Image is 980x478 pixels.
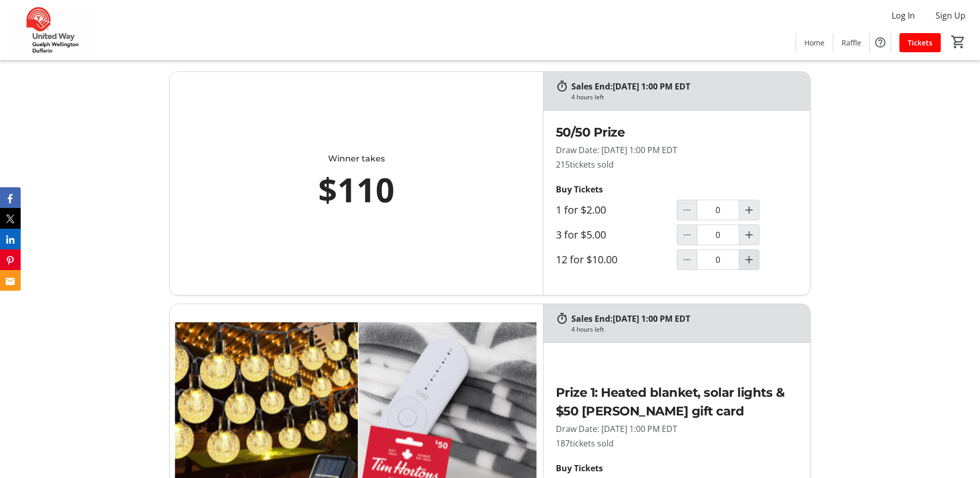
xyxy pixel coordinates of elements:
[556,144,798,156] p: Draw Date: [DATE] 1:00 PM EDT
[613,313,690,324] span: [DATE] 1:00 PM EDT
[796,33,833,52] a: Home
[571,93,604,102] div: 4 hours left
[556,462,603,474] strong: Buy Tickets
[556,437,798,450] p: 187 tickets sold
[556,123,798,142] h2: 50/50 Prize
[899,33,941,52] a: Tickets
[556,204,606,216] label: 1 for $2.00
[215,153,497,165] div: Winner takes
[571,313,613,324] span: Sales End:
[556,184,603,195] strong: Buy Tickets
[556,229,606,241] label: 3 for $5.00
[833,33,869,52] a: Raffle
[883,7,923,24] button: Log In
[927,7,974,24] button: Sign Up
[571,325,604,334] div: 4 hours left
[804,37,825,48] span: Home
[571,81,613,92] span: Sales End:
[739,250,759,270] button: Increment by one
[556,423,798,435] p: Draw Date: [DATE] 1:00 PM EDT
[908,37,932,48] span: Tickets
[936,9,966,22] span: Sign Up
[949,33,968,51] button: Cart
[739,200,759,220] button: Increment by one
[6,4,98,56] img: United Way Guelph Wellington Dufferin's Logo
[892,9,915,22] span: Log In
[556,158,798,171] p: 215 tickets sold
[739,225,759,245] button: Increment by one
[556,253,617,266] label: 12 for $10.00
[870,32,891,53] button: Help
[215,165,497,215] div: $110
[613,81,690,92] span: [DATE] 1:00 PM EDT
[842,37,861,48] span: Raffle
[556,383,798,421] h2: Prize 1: Heated blanket, solar lights & $50 [PERSON_NAME] gift card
